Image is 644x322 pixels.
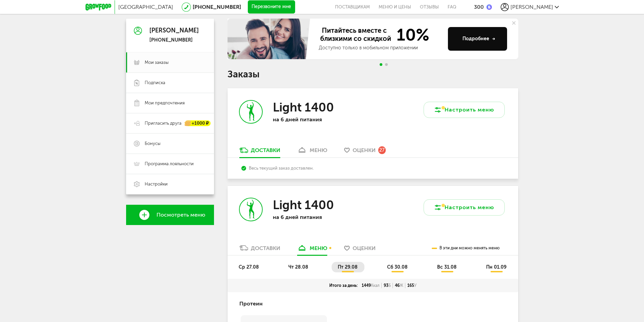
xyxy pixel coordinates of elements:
span: пн 01.09 [486,264,506,270]
a: меню [294,147,331,157]
button: Настроить меню [424,199,505,216]
a: Посмотреть меню [126,205,214,225]
span: Go to slide 2 [385,63,388,66]
span: 10% [392,26,429,43]
span: пт 29.08 [338,264,358,270]
div: 27 [378,146,386,154]
span: Ккал [371,283,380,288]
div: Доступно только в мобильном приложении [319,45,443,51]
span: Ж [400,283,403,288]
div: 1449 [360,283,382,288]
a: Настройки [126,174,214,194]
a: Мои предпочтения [126,93,214,113]
div: Итого за день: [327,283,360,288]
button: Настроить меню [424,102,505,118]
span: Пригласить друга [145,120,182,126]
h3: Light 1400 [273,100,334,115]
div: В эти дни можно менять меню [432,241,500,255]
div: +1000 ₽ [185,121,211,126]
span: Посмотреть меню [157,212,205,218]
div: Весь текущий заказ доставлен. [241,166,504,171]
span: Мои заказы [145,59,169,66]
img: family-banner.579af9d.jpg [228,19,312,59]
span: Оценки [353,147,376,153]
span: [PERSON_NAME] [510,4,553,10]
a: Программа лояльности [126,154,214,174]
div: меню [310,147,327,153]
span: Программа лояльности [145,161,194,167]
div: [PERSON_NAME] [149,27,199,34]
p: на 6 дней питания [273,214,361,220]
span: Бонусы [145,141,161,147]
a: Подписка [126,73,214,93]
a: Бонусы [126,133,214,154]
span: Мои предпочтения [145,100,185,106]
img: bonus_b.cdccf46.png [486,4,492,10]
div: 46 [393,283,405,288]
div: 93 [382,283,393,288]
span: Настройки [145,181,168,187]
div: меню [310,245,327,251]
span: У [414,283,416,288]
a: Мои заказы [126,52,214,73]
p: на 6 дней питания [273,116,361,123]
span: Б [388,283,391,288]
div: 300 [474,4,484,10]
a: Оценки [341,244,379,255]
a: Доставки [236,147,284,157]
span: Питайтесь вместе с близкими со скидкой [319,26,392,43]
div: Доставки [251,147,280,153]
span: Подписка [145,80,165,86]
a: Пригласить друга +1000 ₽ [126,113,214,133]
a: Оценки 27 [341,147,389,157]
span: сб 30.08 [387,264,408,270]
button: Перезвоните мне [248,0,295,14]
span: вс 31.08 [437,264,457,270]
a: [PHONE_NUMBER] [193,4,241,10]
h3: Light 1400 [273,198,334,212]
span: ср 27.08 [239,264,259,270]
button: Подробнее [448,27,507,51]
div: 165 [405,283,419,288]
h1: Заказы [228,70,518,79]
span: Оценки [353,245,376,251]
span: чт 28.08 [288,264,308,270]
a: меню [294,244,331,255]
h4: Протеин [239,297,263,310]
a: Доставки [236,244,284,255]
div: [PHONE_NUMBER] [149,37,199,43]
div: Подробнее [462,35,495,42]
div: Доставки [251,245,280,251]
span: Go to slide 1 [380,63,382,66]
span: [GEOGRAPHIC_DATA] [118,4,173,10]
